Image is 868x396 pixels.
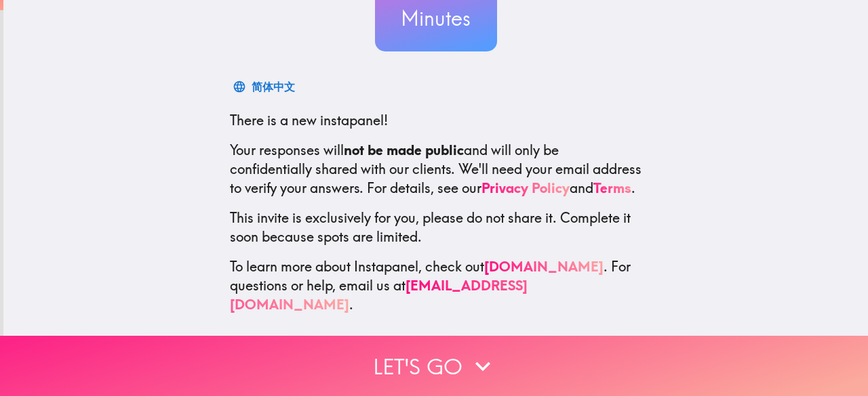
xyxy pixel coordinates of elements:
[375,4,497,32] h3: Minutes
[230,112,388,129] span: There is a new instapanel!
[344,141,464,158] b: not be made public
[481,179,570,196] a: Privacy Policy
[230,73,300,100] button: 简体中文
[484,258,604,275] a: [DOMAIN_NAME]
[252,77,295,96] div: 简体中文
[593,179,631,196] a: Terms
[230,141,642,198] p: Your responses will and will only be confidentially shared with our clients. We'll need your emai...
[230,208,642,246] p: This invite is exclusively for you, please do not share it. Complete it soon because spots are li...
[230,257,642,314] p: To learn more about Instapanel, check out . For questions or help, email us at .
[230,277,528,313] a: [EMAIL_ADDRESS][DOMAIN_NAME]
